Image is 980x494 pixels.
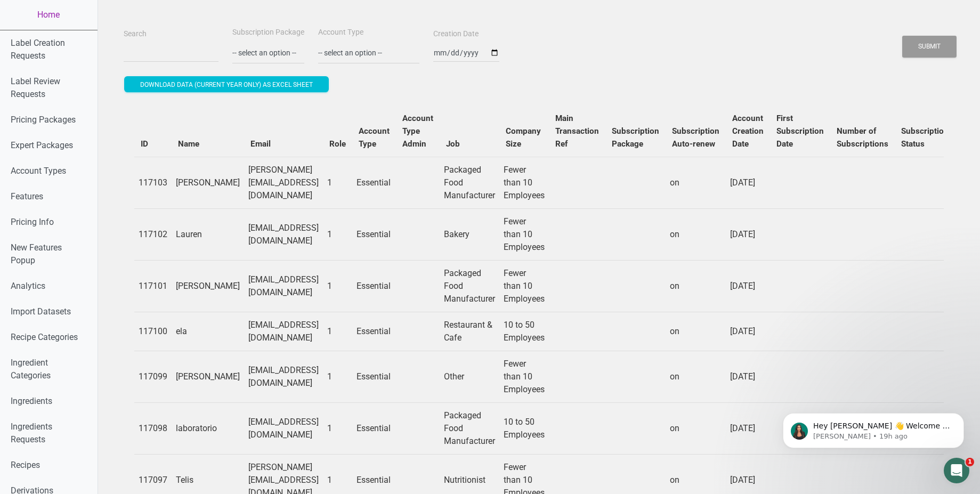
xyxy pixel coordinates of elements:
iframe: Intercom live chat [944,458,969,483]
td: 1 [323,402,352,454]
b: Account Creation Date [732,114,764,149]
b: Company Size [506,126,541,149]
td: on [666,260,726,312]
td: Bakery [440,208,499,260]
td: on [666,208,726,260]
td: 10 to 50 Employees [499,402,549,454]
b: ID [141,139,148,149]
label: Creation Date [433,29,479,39]
td: 10 to 50 Employees [499,312,549,351]
b: First Subscription Date [776,114,824,149]
b: Account Type [359,126,390,149]
td: [EMAIL_ADDRESS][DOMAIN_NAME] [244,260,323,312]
td: [EMAIL_ADDRESS][DOMAIN_NAME] [244,351,323,402]
td: [EMAIL_ADDRESS][DOMAIN_NAME] [244,312,323,351]
td: Essential [352,157,396,208]
td: on [666,351,726,402]
td: Essential [352,260,396,312]
td: [DATE] [726,312,770,351]
td: laboratorio [172,402,244,454]
td: Lauren [172,208,244,260]
td: [EMAIL_ADDRESS][DOMAIN_NAME] [244,402,323,454]
td: Fewer than 10 Employees [499,157,549,208]
iframe: Intercom notifications message [767,391,980,465]
td: 1 [323,208,352,260]
td: 117098 [134,402,172,454]
b: Role [329,139,346,149]
label: Search [124,29,147,39]
td: Packaged Food Manufacturer [440,157,499,208]
td: on [666,157,726,208]
b: Number of Subscriptions [837,126,888,149]
td: [PERSON_NAME][EMAIL_ADDRESS][DOMAIN_NAME] [244,157,323,208]
td: [DATE] [726,402,770,454]
td: Essential [352,402,396,454]
td: ela [172,312,244,351]
td: 117103 [134,157,172,208]
td: 117101 [134,260,172,312]
td: Essential [352,312,396,351]
td: [EMAIL_ADDRESS][DOMAIN_NAME] [244,208,323,260]
td: 117099 [134,351,172,402]
td: Packaged Food Manufacturer [440,260,499,312]
td: 117102 [134,208,172,260]
td: 1 [323,260,352,312]
b: Subscription Auto-renew [672,126,719,149]
td: Other [440,351,499,402]
td: Essential [352,351,396,402]
td: 1 [323,351,352,402]
td: [PERSON_NAME] [172,260,244,312]
td: on [666,312,726,351]
span: 1 [966,458,974,466]
td: Fewer than 10 Employees [499,260,549,312]
b: Subscription Status [901,126,949,149]
td: Packaged Food Manufacturer [440,402,499,454]
button: Submit [902,36,957,58]
label: Account Type [318,27,363,38]
td: Fewer than 10 Employees [499,351,549,402]
td: [DATE] [726,157,770,208]
b: Name [178,139,199,149]
b: Account Type Admin [402,114,433,149]
td: Restaurant & Cafe [440,312,499,351]
b: Email [250,139,271,149]
td: [DATE] [726,260,770,312]
td: [DATE] [726,351,770,402]
td: 117100 [134,312,172,351]
td: [PERSON_NAME] [172,157,244,208]
b: Job [446,139,460,149]
label: Subscription Package [232,27,304,38]
span: Download data (current year only) as excel sheet [140,81,313,88]
td: on [666,402,726,454]
td: Fewer than 10 Employees [499,208,549,260]
button: Download data (current year only) as excel sheet [124,76,329,92]
td: [PERSON_NAME] [172,351,244,402]
b: Subscription Package [612,126,659,149]
td: Essential [352,208,396,260]
td: [DATE] [726,208,770,260]
b: Main Transaction Ref [555,114,599,149]
td: 1 [323,312,352,351]
td: 1 [323,157,352,208]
